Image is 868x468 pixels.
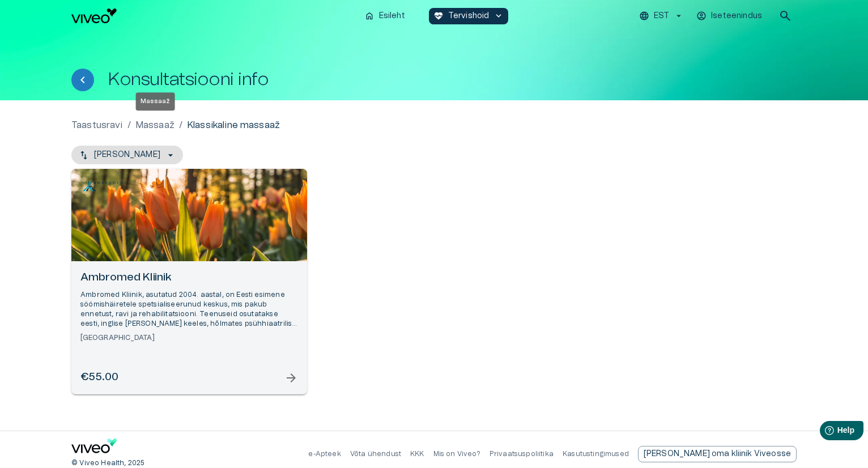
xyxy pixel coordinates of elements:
span: ecg_heart [433,11,444,21]
a: KKK [410,450,424,457]
span: arrow_forward [284,371,298,385]
a: Send email to partnership request to viveo [638,446,797,462]
a: Navigate to home page [71,439,117,457]
div: [PERSON_NAME] oma kliinik Viveosse [638,446,797,462]
a: Taastusravi [71,118,123,132]
button: Iseteenindus [695,8,765,24]
img: Viveo logo [71,8,117,23]
p: Klassikaline massaaž [187,118,280,132]
p: EST [654,10,669,22]
p: Iseteenindus [711,10,762,22]
p: Esileht [379,10,405,22]
p: / [127,118,131,132]
p: Mis on Viveo? [433,449,480,459]
a: Open selected supplier available booking dates [71,169,307,394]
h1: Konsultatsiooni info [108,70,269,90]
p: [PERSON_NAME] [94,149,160,161]
p: © Viveo Health, 2025 [71,458,144,468]
div: Massaaž [136,92,175,110]
a: Navigate to homepage [71,8,355,23]
iframe: Help widget launcher [780,416,868,448]
button: homeEsileht [360,8,411,24]
a: Privaatsuspoliitika [490,450,554,457]
p: / [179,118,182,132]
p: Võta ühendust [350,449,401,459]
p: Tervishoid [448,10,490,22]
span: home [364,11,375,21]
button: ecg_heartTervishoidkeyboard_arrow_down [429,8,509,24]
button: open search modal [774,5,797,27]
button: Tagasi [71,69,94,91]
p: [PERSON_NAME] oma kliinik Viveosse [644,448,791,460]
button: EST [637,8,686,24]
a: Kasutustingimused [563,450,629,457]
h6: Ambromed Kliinik [80,270,298,286]
p: Ambromed Kliinik, asutatud 2004. aastal, on Eesti esimene söömis­häiretele spetsialiseerunud kesk... [80,290,298,329]
h6: [GEOGRAPHIC_DATA] [80,333,298,343]
button: [PERSON_NAME] [71,146,183,164]
span: keyboard_arrow_down [493,11,504,21]
span: search [778,9,792,23]
h6: €55.00 [80,370,118,385]
img: Ambromed Kliinik logo [80,177,125,195]
a: Massaaž [135,118,175,132]
a: e-Apteek [308,450,341,457]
